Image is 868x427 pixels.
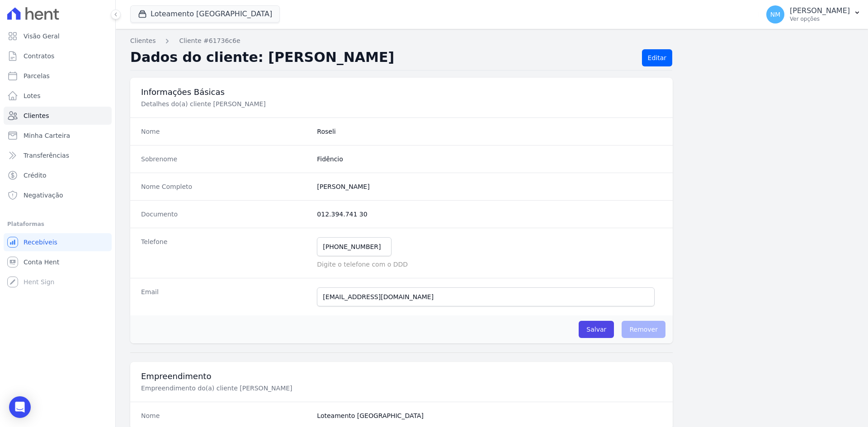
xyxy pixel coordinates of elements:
span: NM [770,11,781,18]
span: Transferências [24,151,69,160]
span: Visão Geral [24,32,60,41]
span: Lotes [24,91,41,100]
span: Remover [622,321,665,338]
p: Empreendimento do(a) cliente [PERSON_NAME] [141,384,445,393]
span: Conta Hent [24,258,59,267]
span: Contratos [24,52,54,61]
p: [PERSON_NAME] [790,6,850,15]
dt: Telefone [141,237,310,269]
button: Loteamento [GEOGRAPHIC_DATA] [130,5,280,23]
a: Contratos [4,47,112,65]
a: Recebíveis [4,233,112,251]
dd: Fidêncio [317,155,662,164]
a: Cliente #61736c6e [179,36,240,46]
dt: Nome [141,127,310,136]
button: NM [PERSON_NAME] Ver opções [759,2,868,27]
a: Clientes [4,107,112,125]
dt: Nome [141,411,310,420]
a: Editar [642,49,672,66]
dd: 012.394.741 30 [317,210,662,219]
a: Conta Hent [4,253,112,271]
dt: Nome Completo [141,182,310,191]
a: Visão Geral [4,27,112,45]
span: Parcelas [24,71,50,80]
dd: Loteamento [GEOGRAPHIC_DATA] [317,411,662,420]
a: Transferências [4,146,112,164]
span: Minha Carteira [24,131,70,140]
p: Detalhes do(a) cliente [PERSON_NAME] [141,99,445,108]
a: Lotes [4,87,112,105]
input: Salvar [579,321,614,338]
a: Clientes [130,36,156,46]
dt: Email [141,287,310,306]
dd: Roseli [317,127,662,136]
span: Clientes [24,111,49,120]
span: Negativação [24,191,63,200]
h3: Informações Básicas [141,87,662,98]
dd: [PERSON_NAME] [317,182,662,191]
p: Digite o telefone com o DDD [317,260,662,269]
h3: Empreendimento [141,371,662,382]
dt: Documento [141,210,310,219]
span: Crédito [24,171,47,180]
nav: Breadcrumb [130,36,854,46]
a: Parcelas [4,67,112,85]
div: Plataformas [7,219,108,230]
a: Negativação [4,186,112,204]
a: Crédito [4,166,112,184]
a: Minha Carteira [4,127,112,145]
h2: Dados do cliente: [PERSON_NAME] [130,49,635,66]
dt: Sobrenome [141,155,310,164]
p: Ver opções [790,15,850,23]
span: Recebíveis [24,238,57,247]
div: Open Intercom Messenger [9,396,31,418]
